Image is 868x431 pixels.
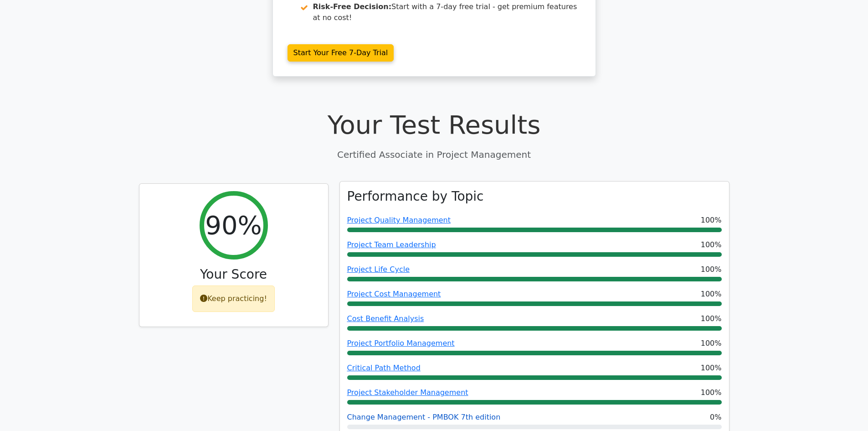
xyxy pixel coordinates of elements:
[147,267,321,282] h3: Your Score
[347,216,451,224] a: Project Quality Management
[701,363,722,374] span: 100%
[701,239,722,250] span: 100%
[288,44,394,62] a: Start Your Free 7-Day Trial
[701,215,722,226] span: 100%
[347,265,410,274] a: Project Life Cycle
[205,210,262,240] h2: 90%
[192,286,275,312] div: Keep practicing!
[347,240,436,249] a: Project Team Leadership
[347,339,455,348] a: Project Portfolio Management
[139,148,729,161] p: Certified Associate in Project Management
[347,189,484,204] h3: Performance by Topic
[347,314,424,323] a: Cost Benefit Analysis
[347,363,421,372] a: Critical Path Method
[701,313,722,324] span: 100%
[347,290,441,298] a: Project Cost Management
[710,412,721,423] span: 0%
[347,388,468,397] a: Project Stakeholder Management
[701,264,722,275] span: 100%
[701,387,722,398] span: 100%
[701,289,722,300] span: 100%
[701,338,722,349] span: 100%
[139,109,729,140] h1: Your Test Results
[347,413,501,421] a: Change Management - PMBOK 7th edition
